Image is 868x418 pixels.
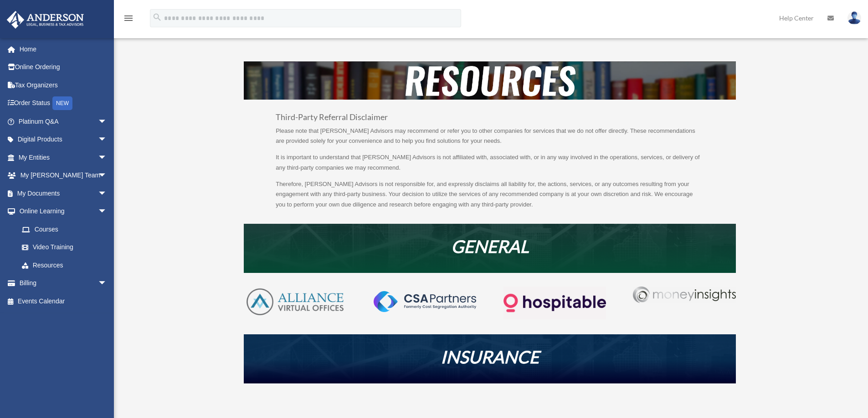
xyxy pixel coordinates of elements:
span: arrow_drop_down [98,148,116,167]
img: CSA-partners-Formerly-Cost-Segregation-Authority [374,291,476,312]
a: Resources [13,256,116,274]
a: Platinum Q&Aarrow_drop_down [6,112,121,131]
span: arrow_drop_down [98,166,116,185]
a: Online Ordering [6,58,121,76]
a: My [PERSON_NAME] Teamarrow_drop_down [6,166,121,185]
a: Home [6,40,121,58]
a: Events Calendar [6,292,121,310]
a: My Entitiesarrow_drop_down [6,148,121,166]
a: My Documentsarrow_drop_down [6,184,121,202]
p: Therefore, [PERSON_NAME] Advisors is not responsible for, and expressly disclaims all liability f... [276,179,704,210]
span: arrow_drop_down [98,274,116,293]
img: User Pic [847,11,861,25]
a: Courses [13,220,121,238]
p: It is important to understand that [PERSON_NAME] Advisors is not affiliated with, associated with... [276,152,704,179]
a: menu [123,16,134,24]
p: Please note that [PERSON_NAME] Advisors may recommend or refer you to other companies for service... [276,126,704,153]
a: Digital Productsarrow_drop_down [6,131,121,149]
i: menu [123,13,134,24]
h3: Third-Party Referral Disclaimer [276,113,704,126]
img: AVO-logo-1-color [244,287,346,317]
img: resources-header [244,61,736,100]
em: GENERAL [451,236,529,257]
span: arrow_drop_down [98,112,116,131]
em: INSURANCE [441,346,539,367]
img: Money-Insights-Logo-Silver NEW [633,287,735,303]
span: arrow_drop_down [98,184,116,203]
img: Logo-transparent-dark [503,287,606,320]
span: arrow_drop_down [98,202,116,221]
span: arrow_drop_down [98,131,116,149]
img: Anderson Advisors Platinum Portal [4,11,87,29]
a: Video Training [13,238,121,257]
div: NEW [52,96,72,110]
a: Billingarrow_drop_down [6,274,121,292]
a: Order StatusNEW [6,94,121,113]
a: Online Learningarrow_drop_down [6,202,121,221]
i: search [152,12,162,22]
a: Tax Organizers [6,76,121,94]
